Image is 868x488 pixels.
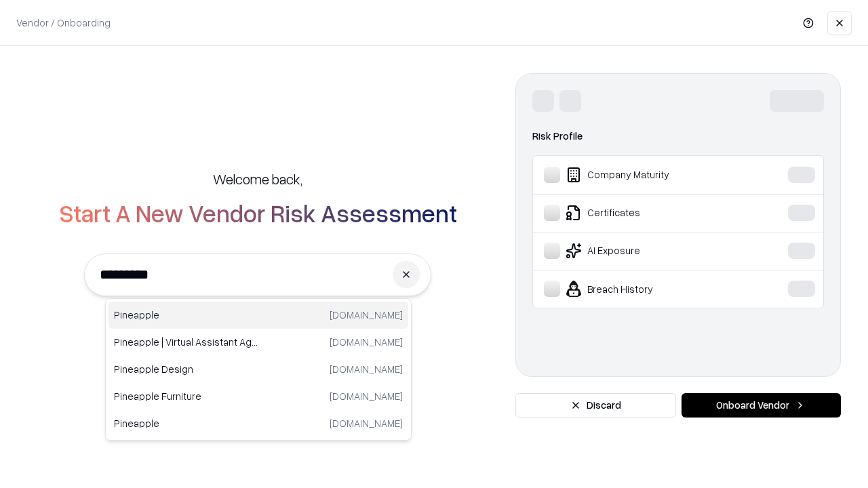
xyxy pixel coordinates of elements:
[16,16,111,30] p: Vendor / Onboarding
[330,389,403,403] p: [DOMAIN_NAME]
[105,298,412,441] div: Suggestions
[114,335,258,349] p: Pineapple | Virtual Assistant Agency
[544,281,747,297] div: Breach History
[330,362,403,376] p: [DOMAIN_NAME]
[114,362,258,376] p: Pineapple Design
[330,335,403,349] p: [DOMAIN_NAME]
[532,128,824,144] div: Risk Profile
[114,416,258,430] p: Pineapple
[114,389,258,403] p: Pineapple Furniture
[544,167,747,183] div: Company Maturity
[682,393,841,418] button: Onboard Vendor
[544,243,747,259] div: AI Exposure
[330,308,403,322] p: [DOMAIN_NAME]
[114,308,258,322] p: Pineapple
[515,393,676,418] button: Discard
[544,205,747,221] div: Certificates
[213,169,302,188] h5: Welcome back,
[330,416,403,430] p: [DOMAIN_NAME]
[59,199,457,226] h2: Start A New Vendor Risk Assessment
